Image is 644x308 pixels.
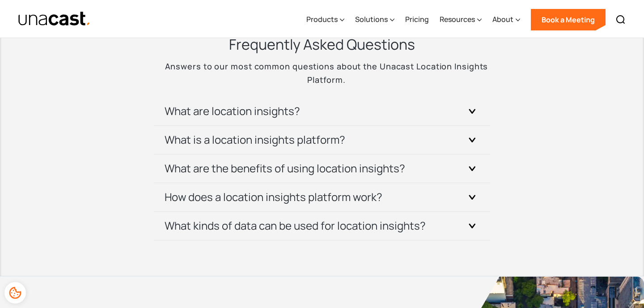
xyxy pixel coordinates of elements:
div: Solutions [355,1,394,38]
div: Resources [440,14,475,25]
img: Search icon [615,14,626,25]
h3: What is a location insights platform? [165,133,345,147]
h3: What are the benefits of using location insights? [165,161,405,175]
div: Products [306,1,344,38]
p: Answers to our most common questions about the Unacast Location Insights Platform. [154,60,490,86]
div: About [492,1,520,38]
h3: What are location insights? [165,104,300,118]
a: home [18,11,91,27]
div: Products [306,14,338,25]
a: Pricing [405,1,429,38]
h3: What kinds of data can be used for location insights? [165,218,426,233]
div: Cookie Preferences [4,282,26,304]
h3: Frequently Asked Questions [229,34,415,54]
div: Solutions [355,14,388,25]
h3: How does a location insights platform work? [165,190,382,204]
a: Book a Meeting [531,9,606,30]
div: About [492,14,513,25]
img: Unacast text logo [18,11,91,27]
div: Resources [440,1,482,38]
